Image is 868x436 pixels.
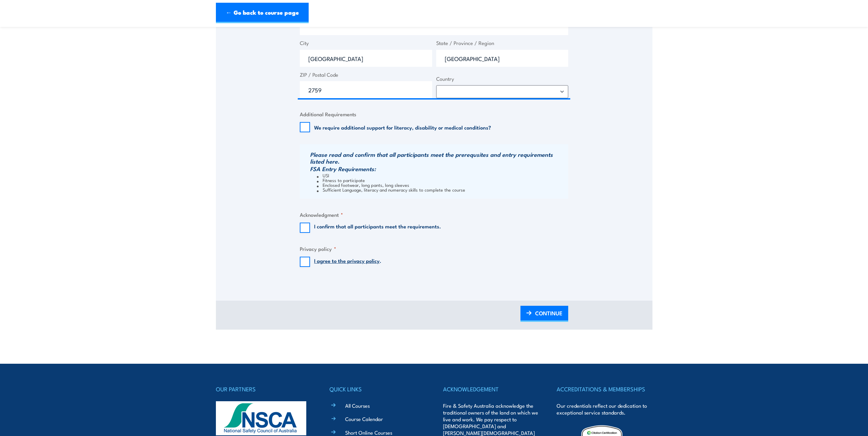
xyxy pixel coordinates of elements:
h3: Please read and confirm that all participants meet the prerequsites and entry requirements listed... [310,151,567,165]
li: Fitness to participate [317,178,567,182]
h4: ACKNOWLEDGEMENT [443,384,539,394]
label: Country [436,75,569,83]
a: Course Calendar [345,415,383,422]
legend: Acknowledgment [300,211,343,219]
a: CONTINUE [520,306,568,322]
legend: Privacy policy [300,245,336,253]
legend: Additional Requirements [300,110,356,118]
img: nsca-logo-footer [216,401,306,435]
span: CONTINUE [535,304,562,322]
a: ← Go back to course page [216,3,309,23]
p: Our credentials reflect our dedication to exceptional service standards. [557,402,652,416]
a: Short Online Courses [345,429,392,436]
label: I confirm that all participants meet the requirements. [314,223,441,233]
li: USI [317,173,567,178]
li: Sufficient Language, literacy and numeracy skills to complete the course [317,187,567,192]
h4: OUR PARTNERS [216,384,311,394]
a: All Courses [345,402,370,409]
h4: ACCREDITATIONS & MEMBERSHIPS [557,384,652,394]
label: State / Province / Region [436,39,569,47]
label: We require additional support for literacy, disability or medical conditions? [314,124,491,131]
h4: QUICK LINKS [329,384,425,394]
label: City [300,39,432,47]
h3: FSA Entry Requirements: [310,165,567,172]
label: . [314,257,381,267]
label: ZIP / Postal Code [300,71,432,79]
li: Enclosed footwear, long pants, long sleeves [317,182,567,187]
a: I agree to the privacy policy [314,257,380,264]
